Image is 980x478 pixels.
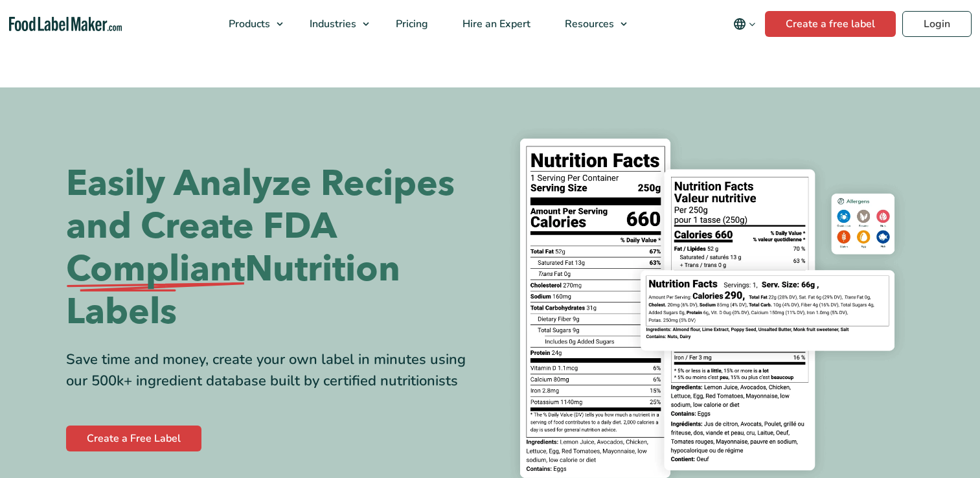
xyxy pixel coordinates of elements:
[66,248,245,291] span: Compliant
[392,17,429,31] span: Pricing
[66,426,201,451] a: Create a Free Label
[66,349,481,392] div: Save time and money, create your own label in minutes using our 500k+ ingredient database built b...
[724,11,765,37] button: Change language
[225,17,271,31] span: Products
[902,11,972,37] a: Login
[9,17,122,32] a: Food Label Maker homepage
[561,17,615,31] span: Resources
[459,17,532,31] span: Hire an Expert
[306,17,358,31] span: Industries
[765,11,896,37] a: Create a free label
[66,163,481,334] h1: Easily Analyze Recipes and Create FDA Nutrition Labels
